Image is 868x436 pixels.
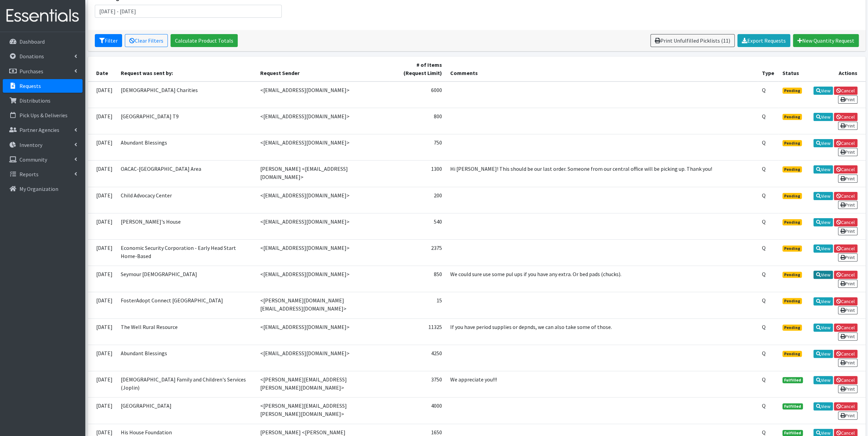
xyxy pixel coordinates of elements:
[117,161,256,187] td: OACAC-[GEOGRAPHIC_DATA] Area
[778,57,807,81] th: Status
[117,266,256,292] td: Seymour [DEMOGRAPHIC_DATA]
[834,350,857,358] a: Cancel
[256,134,389,161] td: <[EMAIL_ADDRESS][DOMAIN_NAME]>
[782,272,802,278] span: Pending
[3,79,83,93] a: Requests
[117,134,256,161] td: Abundant Blessings
[88,371,117,397] td: [DATE]
[256,161,389,187] td: [PERSON_NAME] <[EMAIL_ADDRESS][DOMAIN_NAME]>
[19,53,44,60] p: Donations
[19,185,58,192] p: My Organization
[88,108,117,134] td: [DATE]
[782,430,803,436] span: Fulfilled
[3,138,83,152] a: Inventory
[838,95,857,104] a: Print
[3,4,83,27] img: HumanEssentials
[117,81,256,108] td: [DEMOGRAPHIC_DATA] Charities
[834,402,857,410] a: Cancel
[3,153,83,166] a: Community
[834,139,857,147] a: Cancel
[737,34,790,47] a: Export Requests
[762,244,766,251] abbr: Quantity
[834,297,857,305] a: Cancel
[389,134,446,161] td: 750
[389,292,446,318] td: 15
[88,57,117,81] th: Date
[762,429,766,436] abbr: Quantity
[389,161,446,187] td: 1300
[117,187,256,213] td: Child Advocacy Center
[813,192,833,200] a: View
[807,57,866,81] th: Actions
[256,239,389,266] td: <[EMAIL_ADDRESS][DOMAIN_NAME]>
[117,57,256,81] th: Request was sent by:
[88,345,117,371] td: [DATE]
[256,266,389,292] td: <[EMAIL_ADDRESS][DOMAIN_NAME]>
[446,161,758,187] td: Hi [PERSON_NAME]! This should be our last order. Someone from our central office will be picking ...
[88,213,117,239] td: [DATE]
[838,306,857,314] a: Print
[782,140,802,146] span: Pending
[834,192,857,200] a: Cancel
[838,253,857,261] a: Print
[389,345,446,371] td: 4250
[3,123,83,137] a: Partner Agencies
[117,213,256,239] td: [PERSON_NAME]'s House
[256,108,389,134] td: <[EMAIL_ADDRESS][DOMAIN_NAME]>
[834,87,857,95] a: Cancel
[256,292,389,318] td: <[PERSON_NAME][DOMAIN_NAME][EMAIL_ADDRESS][DOMAIN_NAME]>
[762,218,766,225] abbr: Quantity
[19,82,41,89] p: Requests
[19,97,50,104] p: Distributions
[125,34,168,47] a: Clear Filters
[3,35,83,48] a: Dashboard
[446,57,758,81] th: Comments
[762,297,766,304] abbr: Quantity
[117,371,256,397] td: [DEMOGRAPHIC_DATA] Family and Children's Services (Joplin)
[3,182,83,196] a: My Organization
[838,280,857,288] a: Print
[762,271,766,277] abbr: Quantity
[813,324,833,332] a: View
[838,201,857,209] a: Print
[256,397,389,424] td: <[PERSON_NAME][EMAIL_ADDRESS][PERSON_NAME][DOMAIN_NAME]>
[813,113,833,121] a: View
[389,213,446,239] td: 540
[834,244,857,253] a: Cancel
[88,397,117,424] td: [DATE]
[834,218,857,226] a: Cancel
[256,57,389,81] th: Request Sender
[838,227,857,235] a: Print
[88,134,117,161] td: [DATE]
[782,298,802,304] span: Pending
[813,218,833,226] a: View
[813,165,833,174] a: View
[256,318,389,345] td: <[EMAIL_ADDRESS][DOMAIN_NAME]>
[3,94,83,107] a: Distributions
[389,187,446,213] td: 200
[389,57,446,81] th: # of Items (Request Limit)
[813,139,833,147] a: View
[834,271,857,279] a: Cancel
[762,376,766,383] abbr: Quantity
[782,88,802,94] span: Pending
[19,126,59,133] p: Partner Agencies
[95,34,122,47] button: Filter
[838,385,857,393] a: Print
[813,402,833,410] a: View
[838,122,857,130] a: Print
[389,371,446,397] td: 3750
[256,213,389,239] td: <[EMAIL_ADDRESS][DOMAIN_NAME]>
[446,318,758,345] td: If you have period supplies or depnds, we can also take some of those.
[838,148,857,156] a: Print
[838,332,857,341] a: Print
[782,219,802,225] span: Pending
[762,350,766,357] abbr: Quantity
[446,371,758,397] td: We appreciate you!!!
[256,371,389,397] td: <[PERSON_NAME][EMAIL_ADDRESS][PERSON_NAME][DOMAIN_NAME]>
[117,239,256,266] td: Economic Security Corporation - Early Head Start Home-Based
[88,187,117,213] td: [DATE]
[838,359,857,367] a: Print
[88,81,117,108] td: [DATE]
[762,113,766,120] abbr: Quantity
